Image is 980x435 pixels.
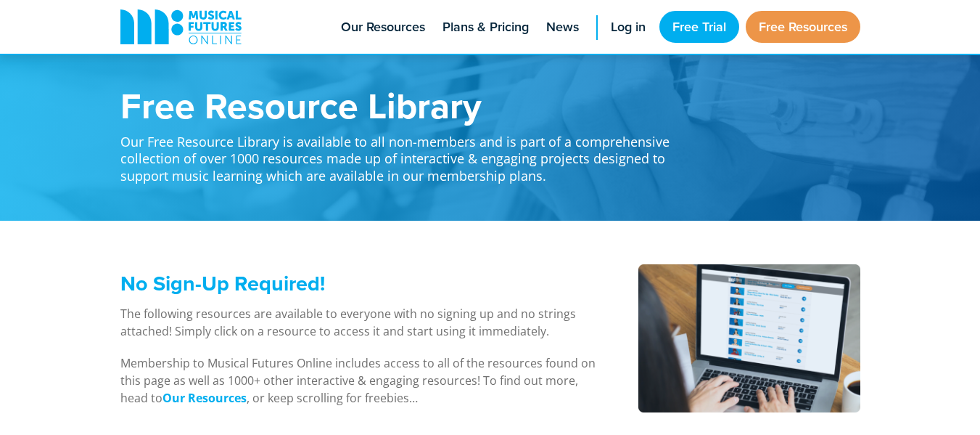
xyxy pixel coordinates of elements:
a: Free Resources [746,11,860,43]
span: Log in [611,17,646,37]
span: Our Resources [341,17,425,37]
p: Our Free Resource Library is available to all non-members and is part of a comprehensive collecti... [120,123,686,184]
strong: Our Resources [162,390,247,406]
span: No Sign-Up Required! [120,268,325,298]
span: News [546,17,579,37]
a: Our Resources [162,390,247,407]
p: Membership to Musical Futures Online includes access to all of the resources found on this page a... [120,354,601,407]
a: Free Trial [659,11,739,43]
span: Plans & Pricing [442,17,529,37]
h1: Free Resource Library [120,87,686,123]
p: The following resources are available to everyone with no signing up and no strings attached! Sim... [120,305,601,340]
